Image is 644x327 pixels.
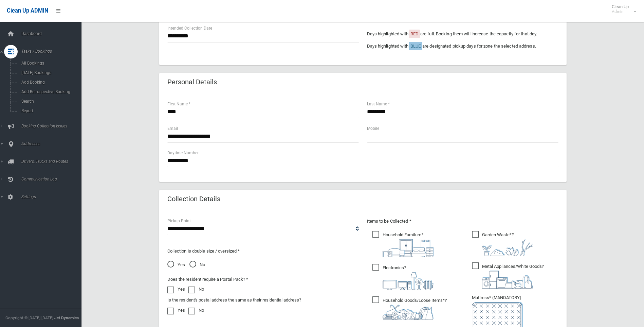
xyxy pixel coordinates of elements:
[159,192,228,206] header: Collection Details
[19,99,81,104] span: Search
[167,306,185,314] label: Yes
[482,239,533,256] img: 4fd8a5c772b2c999c83690221e5242e0.png
[372,296,447,320] span: Household Goods/Loose Items*
[7,7,48,14] span: Clean Up ADMIN
[383,239,434,257] img: aa9efdbe659d29b613fca23ba79d85cb.png
[159,75,225,89] header: Personal Details
[167,275,248,283] label: Does the resident require a Postal Pack? *
[482,271,533,289] img: 36c1b0289cb1767239cdd3de9e694f19.png
[167,247,359,255] p: Collection is double size / oversized *
[19,141,87,146] span: Addresses
[167,261,185,269] span: Yes
[19,108,81,113] span: Report
[383,265,434,290] i: ?
[5,315,53,320] span: Copyright © [DATE]-[DATE]
[372,264,434,290] span: Electronics
[608,4,636,14] span: Clean Up
[19,80,81,85] span: Add Booking
[410,44,421,49] span: BLUE
[19,49,87,54] span: Tasks / Bookings
[472,231,533,256] span: Garden Waste*
[19,61,81,66] span: All Bookings
[19,89,81,94] span: Add Retrospective Booking
[367,217,558,225] p: Items to be Collected *
[410,31,419,36] span: RED
[189,261,205,269] span: No
[19,31,87,36] span: Dashboard
[19,124,87,128] span: Booking Collection Issues
[188,285,204,293] label: No
[167,296,301,304] label: Is the resident's postal address the same as their residential address?
[19,70,81,75] span: [DATE] Bookings
[482,232,533,256] i: ?
[167,285,185,293] label: Yes
[482,264,544,289] i: ?
[19,194,87,199] span: Settings
[612,9,629,14] small: Admin
[372,231,434,257] span: Household Furniture
[383,298,447,320] i: ?
[367,30,558,38] p: Days highlighted with are full. Booking them will increase the capacity for that day.
[383,232,434,257] i: ?
[54,315,79,320] strong: Jet Dynamics
[19,177,87,182] span: Communication Log
[383,272,434,290] img: 394712a680b73dbc3d2a6a3a7ffe5a07.png
[472,262,544,289] span: Metal Appliances/White Goods
[383,305,434,320] img: b13cc3517677393f34c0a387616ef184.png
[188,306,204,314] label: No
[19,159,87,164] span: Drivers, Trucks and Routes
[367,42,558,50] p: Days highlighted with are designated pickup days for zone the selected address.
